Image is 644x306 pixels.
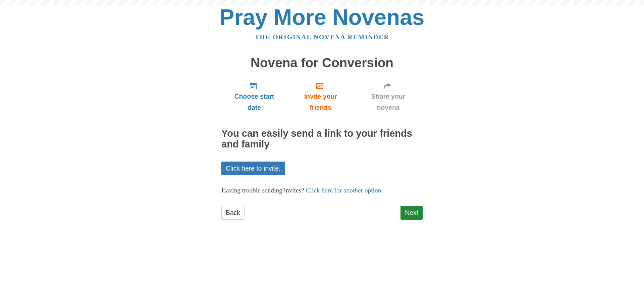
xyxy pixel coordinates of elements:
[221,56,423,70] h1: Novena for Conversion
[354,77,423,117] a: Share your novena
[294,91,347,113] span: Invite your friends
[306,187,383,194] a: Click here for another option.
[361,91,416,113] span: Share your novena
[228,91,280,113] span: Choose start date
[221,128,423,150] h2: You can easily send a link to your friends and family
[221,162,285,175] a: Click here to invite.
[221,206,245,220] a: Back
[400,206,423,220] a: Next
[221,187,304,194] span: Having trouble sending invites?
[255,34,389,41] a: The original novena reminder
[220,5,425,30] a: Pray More Novenas
[287,77,354,117] a: Invite your friends
[221,77,287,117] a: Choose start date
